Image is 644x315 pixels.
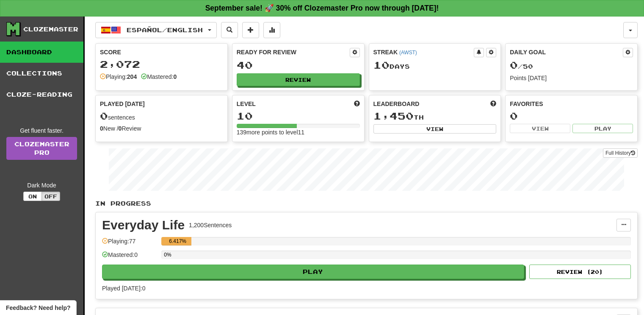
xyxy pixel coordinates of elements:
span: Leaderboard [373,100,420,108]
div: Mastered: [141,72,177,81]
div: Score [100,48,223,56]
strong: September sale! 🚀 30% off Clozemaster Pro now through [DATE]! [205,4,439,12]
div: Playing: 77 [102,237,157,251]
p: In Progress [95,199,638,208]
span: Played [DATE] [100,100,145,108]
span: Played [DATE]: 0 [102,285,145,292]
button: Off [41,192,60,201]
button: Play [102,265,524,279]
span: 0 [100,110,108,122]
div: Clozemaster [23,25,78,33]
div: th [373,111,497,122]
strong: 204 [127,73,137,80]
div: Points [DATE] [510,74,633,82]
span: Score more points to level up [354,100,360,108]
button: View [373,124,497,134]
button: Review (20) [529,265,631,279]
a: (AWST) [399,50,417,56]
div: Day s [373,60,497,71]
div: Ready for Review [237,48,350,56]
span: Español / English [127,26,203,33]
strong: 0 [173,73,177,80]
button: On [23,192,42,201]
button: More stats [263,22,280,38]
button: Español/English [95,22,217,38]
button: Review [237,73,360,86]
div: Dark Mode [6,181,77,190]
span: / 50 [510,63,533,70]
button: View [510,124,570,133]
div: Streak [373,48,474,56]
button: Full History [603,148,638,158]
a: ClozemasterPro [6,137,77,160]
div: 2,072 [100,59,223,70]
button: Play [572,124,633,133]
span: Level [237,100,256,108]
div: Get fluent faster. [6,126,77,135]
button: Search sentences [221,22,238,38]
div: 40 [237,60,360,70]
div: 6.417% [164,237,191,245]
div: Everyday Life [102,219,185,231]
span: 1,450 [373,110,414,122]
span: Open feedback widget [6,304,70,312]
div: 10 [237,111,360,121]
div: Daily Goal [510,48,623,57]
div: sentences [100,111,223,122]
div: Playing: [100,72,137,81]
button: Add sentence to collection [242,22,259,38]
span: 0 [510,59,518,71]
strong: 0 [119,125,122,132]
div: 139 more points to level 11 [237,128,360,137]
div: 0 [510,111,633,121]
strong: 0 [100,125,103,132]
div: Favorites [510,100,633,108]
div: 1,200 Sentences [189,221,232,229]
span: This week in points, UTC [490,100,496,108]
span: 10 [373,59,390,71]
div: New / Review [100,124,223,133]
div: Mastered: 0 [102,251,157,265]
